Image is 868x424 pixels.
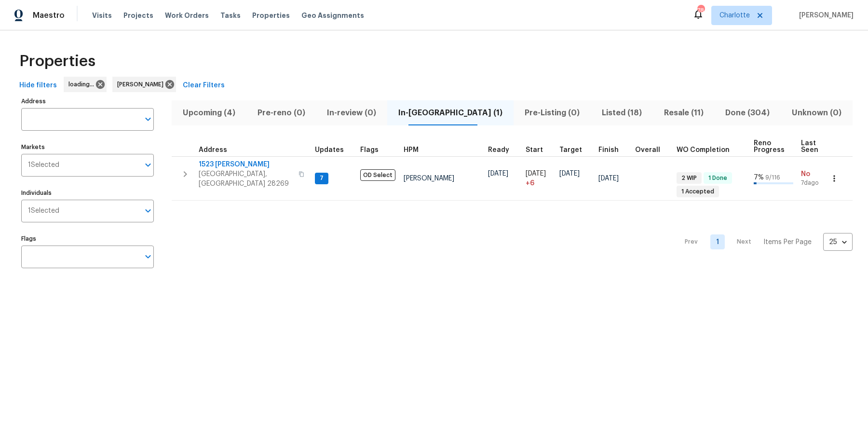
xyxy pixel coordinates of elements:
div: loading... [64,77,107,92]
span: Last Seen [801,140,818,153]
span: 7 % [754,174,764,181]
span: [GEOGRAPHIC_DATA], [GEOGRAPHIC_DATA] 28269 [199,169,293,189]
div: Projected renovation finish date [598,147,627,153]
span: Reno Progress [754,140,785,153]
button: Hide filters [15,77,61,95]
span: [DATE] [598,175,619,182]
span: 2 WIP [678,174,701,182]
span: Charlotte [719,11,750,20]
span: OD Select [360,169,395,181]
span: Projects [123,11,153,20]
span: Unknown (0) [787,106,847,120]
div: Actual renovation start date [526,147,552,153]
span: WO Completion [677,147,730,153]
button: Open [141,250,155,263]
label: Address [21,98,154,104]
nav: Pagination Navigation [676,206,853,277]
span: Work Orders [165,11,209,20]
span: Updates [315,147,344,153]
span: [DATE] [559,170,580,177]
span: [PERSON_NAME] [404,175,454,182]
label: Flags [21,236,154,242]
p: Items Per Page [763,237,812,247]
button: Open [141,112,155,126]
div: 78 [697,6,704,15]
button: Open [141,204,155,218]
span: Resale (11) [659,106,709,120]
button: Clear Filters [179,77,229,95]
div: Target renovation project end date [559,147,591,153]
span: 7 [316,174,327,182]
span: Overall [635,147,660,153]
a: Goto page 1 [710,234,725,249]
span: Properties [19,56,95,66]
div: [PERSON_NAME] [112,77,176,92]
span: [PERSON_NAME] [795,11,854,20]
span: Finish [598,147,619,153]
span: No [801,169,827,179]
span: Geo Assignments [301,11,364,20]
div: Earliest renovation start date (first business day after COE or Checkout) [488,147,518,153]
span: Address [199,147,227,153]
span: Properties [252,11,290,20]
span: [DATE] [488,170,508,177]
span: + 6 [526,178,534,188]
span: 1 Done [705,174,731,182]
td: Project started 6 days late [522,156,556,201]
span: HPM [404,147,419,153]
span: In-[GEOGRAPHIC_DATA] (1) [393,106,508,120]
span: [DATE] [526,170,546,177]
span: Pre-reno (0) [252,106,311,120]
span: 1 Selected [28,161,59,169]
span: In-review (0) [322,106,382,120]
span: Visits [92,11,112,20]
span: [PERSON_NAME] [117,80,167,89]
span: loading... [68,80,98,89]
span: Start [526,147,543,153]
span: 1 Selected [28,207,59,215]
button: Open [141,158,155,172]
span: Flags [360,147,379,153]
span: Ready [488,147,509,153]
span: Listed (18) [597,106,647,120]
span: Maestro [33,11,65,20]
span: 7d ago [801,179,827,187]
span: Target [559,147,582,153]
span: 1523 [PERSON_NAME] [199,160,293,169]
span: 1 Accepted [678,188,718,196]
span: Hide filters [19,80,57,92]
span: Upcoming (4) [177,106,241,120]
div: 25 [823,230,853,255]
span: Clear Filters [183,80,225,92]
span: Tasks [220,12,241,19]
span: Pre-Listing (0) [519,106,585,120]
span: 9 / 116 [765,175,780,180]
label: Individuals [21,190,154,196]
span: Done (304) [720,106,775,120]
label: Markets [21,144,154,150]
div: Days past target finish date [635,147,669,153]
